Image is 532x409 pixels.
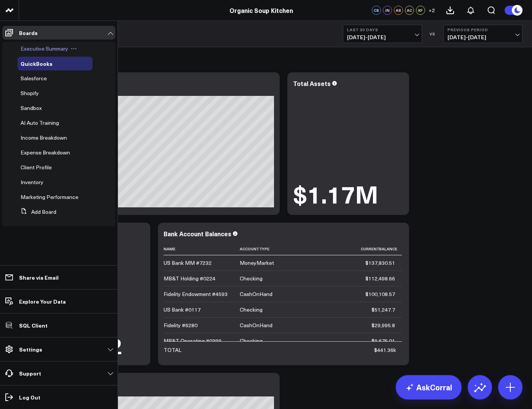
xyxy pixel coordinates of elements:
[21,179,43,185] a: Inventory
[396,375,462,399] a: AskCorral
[21,149,70,156] span: Expense Breakdown
[416,6,425,15] div: KF
[240,321,272,329] div: CashOnHand
[21,45,68,52] span: Executive Summary
[448,34,518,40] span: [DATE] - [DATE]
[21,60,53,67] span: QuickBooks
[19,394,40,400] p: Log Out
[293,182,378,205] div: $1.17M
[372,6,381,15] div: CS
[21,60,53,67] a: QuickBooks
[443,25,522,43] button: Previous Period[DATE]-[DATE]
[21,150,70,156] a: Expense Breakdown
[18,205,56,219] button: Add Board
[21,134,67,141] span: Income Breakdown
[164,290,228,298] div: Fidelity Endowment #4593
[164,275,215,282] div: MB&T Holding #0224
[343,25,422,43] button: Last 30 Days[DATE]-[DATE]
[21,46,68,52] a: Executive Summary
[347,27,418,32] b: Last 30 Days
[19,274,59,280] p: Share via Email
[21,75,47,81] a: Salesforce
[21,164,52,170] a: Client Profile
[426,32,440,36] div: VS
[19,298,66,304] p: Explore Your Data
[164,243,240,255] th: Name
[405,6,414,15] div: AC
[371,337,395,345] div: $9,675.01
[240,290,272,298] div: CashOnHand
[293,79,331,88] div: Total Assets
[21,194,78,200] a: Marketing Performance
[428,8,435,13] span: + 2
[21,75,47,82] span: Salesforce
[365,259,395,267] div: $137,830.51
[164,346,182,354] div: TOTAL
[240,243,321,255] th: Account Type
[21,119,59,126] span: AI Auto Training
[365,275,395,282] div: $112,498.66
[365,290,395,298] div: $100,108.57
[164,229,231,238] div: Bank Account Balances
[164,337,221,345] div: MB&T Operating #0399
[21,135,67,141] a: Income Breakdown
[19,346,42,352] p: Settings
[371,321,395,329] div: $29,995.8
[427,6,436,15] button: +2
[19,370,41,376] p: Support
[21,164,52,171] span: Client Profile
[21,89,39,97] span: Shopify
[164,259,212,267] div: US Bank MM #7232
[394,6,403,15] div: AS
[164,306,201,314] div: US Bank #0117
[21,193,78,201] span: Marketing Performance
[347,34,418,40] span: [DATE] - [DATE]
[21,120,59,126] a: AI Auto Training
[383,6,392,15] div: JN
[321,243,402,255] th: Currentbalance
[164,321,198,329] div: Fidelity #6280
[240,275,263,282] div: Checking
[21,104,42,111] span: Sandbox
[19,30,38,36] p: Boards
[21,178,43,186] span: Inventory
[2,390,115,404] a: Log Out
[240,337,263,345] div: Checking
[374,346,396,354] div: $441.36k
[229,6,293,14] a: Organic Soup Kitchen
[371,306,395,314] div: $51,247.7
[448,27,518,32] b: Previous Period
[21,105,42,111] a: Sandbox
[240,259,274,267] div: MoneyMarket
[2,318,115,332] a: SQL Client
[240,306,263,314] div: Checking
[21,90,39,96] a: Shopify
[19,322,48,328] p: SQL Client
